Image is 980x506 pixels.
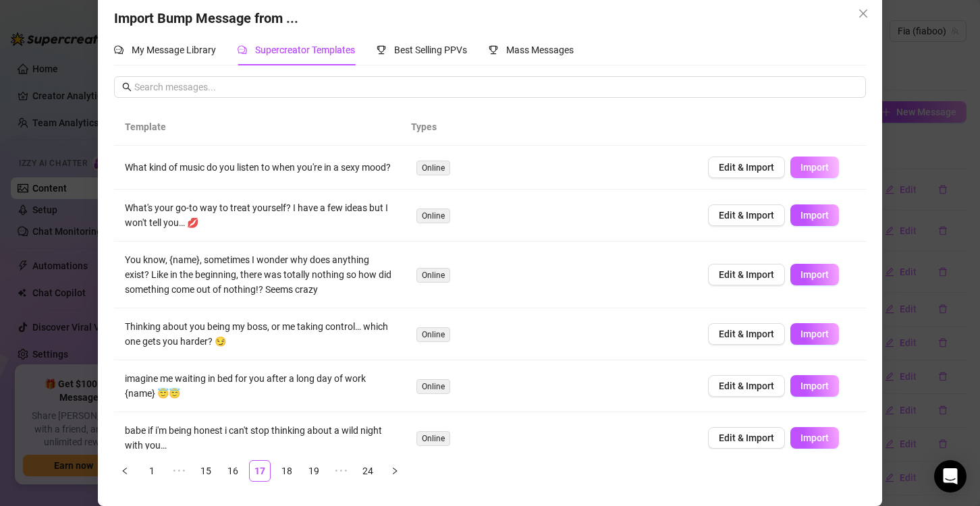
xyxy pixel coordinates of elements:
button: Import [790,323,839,345]
span: Import [800,329,829,339]
li: Previous 5 Pages [168,460,190,482]
span: close [858,8,869,19]
span: comment [238,45,247,55]
span: Supercreator Templates [255,45,355,55]
span: comment [114,45,124,55]
span: trophy [377,45,386,55]
button: Edit & Import [708,323,785,345]
li: 18 [276,460,298,482]
button: Edit & Import [708,375,785,397]
li: Next 5 Pages [330,460,352,482]
th: Template [114,109,400,146]
td: You know, {name}, sometimes I wonder why does anything exist? Like in the beginning, there was to... [114,242,406,308]
span: ••• [168,460,190,482]
button: Edit & Import [708,157,785,178]
button: Close [852,3,874,24]
a: 18 [277,461,297,481]
li: 16 [222,460,244,482]
span: Edit & Import [719,381,774,391]
button: Edit & Import [708,264,785,285]
span: trophy [489,45,498,55]
span: Online [416,379,450,394]
li: Previous Page [114,460,136,482]
button: Edit & Import [708,204,785,226]
li: 1 [141,460,163,482]
li: 19 [303,460,325,482]
li: Next Page [384,460,406,482]
a: 1 [142,461,162,481]
span: Online [416,327,450,342]
span: search [122,82,132,92]
span: Import [800,381,829,391]
li: 15 [195,460,217,482]
span: Edit & Import [719,329,774,339]
span: Best Selling PPVs [394,45,467,55]
span: left [121,467,129,475]
button: Import [790,204,839,226]
span: right [391,467,399,475]
th: Types [400,109,686,146]
button: left [114,460,136,482]
td: babe if i'm being honest i can't stop thinking about a wild night with you… [114,412,406,464]
span: Edit & Import [719,210,774,221]
button: Edit & Import [708,427,785,449]
span: Mass Messages [506,45,574,55]
a: 16 [223,461,243,481]
span: Online [416,268,450,283]
td: Thinking about you being my boss, or me taking control… which one gets you harder? 😏 [114,308,406,360]
span: My Message Library [132,45,216,55]
span: Import [800,162,829,173]
button: right [384,460,406,482]
td: imagine me waiting in bed for you after a long day of work {name} 😇😇 [114,360,406,412]
button: Import [790,427,839,449]
td: What kind of music do you listen to when you're in a sexy mood? [114,146,406,190]
a: 24 [358,461,378,481]
span: Import [800,432,829,443]
a: 19 [304,461,324,481]
button: Import [790,264,839,285]
input: Search messages... [134,80,858,94]
li: 24 [357,460,379,482]
span: ••• [330,460,352,482]
span: Online [416,161,450,175]
span: Close [852,8,874,19]
a: 15 [196,461,216,481]
div: Open Intercom Messenger [934,460,967,493]
button: Import [790,157,839,178]
td: What's your go-to way to treat yourself? I have a few ideas but I won't tell you… 💋 [114,190,406,242]
span: Import [800,210,829,221]
span: Edit & Import [719,162,774,173]
span: Edit & Import [719,432,774,443]
span: Online [416,208,450,223]
button: Import [790,375,839,397]
a: 17 [250,461,270,481]
span: Online [416,431,450,446]
span: Import Bump Message from ... [114,10,298,26]
li: 17 [249,460,271,482]
span: Import [800,269,829,280]
span: Edit & Import [719,269,774,280]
